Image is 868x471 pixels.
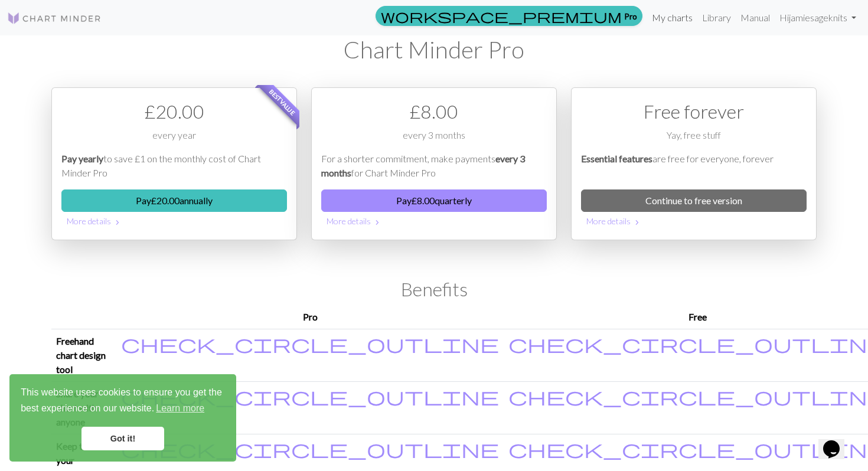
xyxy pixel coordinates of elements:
[113,217,122,228] span: chevron_right
[121,439,499,458] i: Included
[697,6,736,30] a: Library
[51,278,817,300] h2: Benefits
[61,153,103,164] em: Pay yearly
[581,152,807,180] p: are free for everyone, forever
[257,77,308,127] span: Best value
[121,385,499,407] span: check_circle_outline
[373,217,382,228] span: chevron_right
[376,6,642,26] a: Pro
[56,334,112,377] p: Freehand chart design tool
[154,400,206,417] a: learn more about cookies
[632,217,642,228] span: chevron_right
[121,332,499,355] span: check_circle_outline
[321,152,547,180] p: For a shorter commitment, make payments for Chart Minder Pro
[61,189,287,212] button: Pay£20.00annually
[571,87,817,240] div: Free option
[61,152,287,180] p: to save £1 on the monthly cost of Chart Minder Pro
[61,212,287,230] button: More details
[736,6,775,30] a: Manual
[775,6,861,30] a: Hijamiesageknits
[81,427,164,450] a: dismiss cookie message
[581,153,652,164] em: Essential features
[21,385,225,417] span: This website uses cookies to ensure you get the best experience on our website.
[121,334,499,353] i: Included
[311,87,557,240] div: Payment option 2
[321,97,547,126] div: £ 8.00
[581,97,807,126] div: Free forever
[321,212,547,230] button: More details
[381,8,622,24] span: workspace_premium
[51,35,817,64] h1: Chart Minder Pro
[818,424,856,459] iframe: chat widget
[9,374,236,462] div: cookieconsent
[51,87,297,240] div: Payment option 1
[321,128,547,152] div: every 3 months
[581,212,807,230] button: More details
[581,128,807,152] div: Yay, free stuff
[321,189,547,212] button: Pay£8.00quarterly
[116,305,504,329] th: Pro
[647,6,697,30] a: My charts
[581,189,807,212] a: Continue to free version
[7,11,102,25] img: Logo
[121,437,499,460] span: check_circle_outline
[61,97,287,126] div: £ 20.00
[121,387,499,405] i: Included
[61,128,287,152] div: every year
